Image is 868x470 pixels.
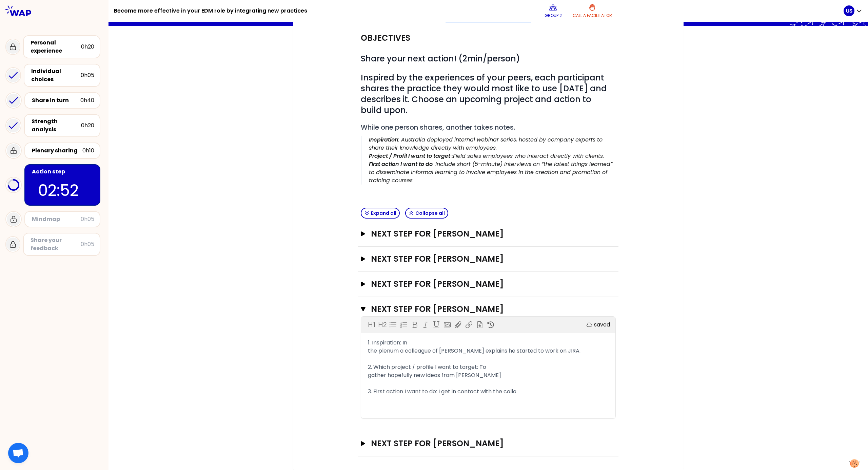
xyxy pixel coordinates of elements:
p: US [846,7,852,14]
span: Share your next action! (2min/person) [361,53,520,64]
span: While one person shares, another takes notes. [361,123,515,132]
h3: Next step for [PERSON_NAME] [371,304,592,315]
button: Next step for [PERSON_NAME] [361,279,616,289]
div: 0h05 [81,215,94,223]
button: Collapse all [405,208,448,219]
p: H1 [368,320,375,330]
h2: Objectives [361,33,410,43]
button: Call a facilitator [570,1,615,21]
div: 0h10 [82,147,94,155]
h3: Next step for [PERSON_NAME] [371,228,593,239]
div: 0h20 [81,43,94,51]
strong: First action I want to do [369,160,433,168]
button: Next step for [PERSON_NAME] [361,253,616,264]
strong: Project / Profil I want to target : [369,152,453,160]
p: Call a facilitator [573,13,612,18]
div: 0h05 [81,240,94,248]
a: Chat öffnen [8,443,28,463]
div: Strength analysis [32,117,81,134]
div: Plenary sharing [32,147,82,155]
strong: Inspiration [369,136,398,144]
button: Group 2 [542,1,565,21]
p: Field sales employees who interact directly with clients. [369,152,616,160]
span: 3. First action I want to do: I get in contact with the collo [368,388,516,395]
div: 0h20 [81,121,94,130]
button: Expand all [361,208,400,219]
button: Next step for [PERSON_NAME] [361,438,616,449]
p: 02:52 [38,178,87,202]
div: Mindmap [32,215,81,223]
div: Share your feedback [31,236,81,252]
p: : Include short (5-minute) interviews on “the latest things learned” to disseminate informal lear... [369,160,616,185]
h3: Next step for [PERSON_NAME] [371,253,593,264]
span: Inspired by the experiences of your peers, each participant shares the practice they would most l... [361,72,609,116]
p: : Australia deployed internal webinar series, hosted by company experts to share their knowledge ... [369,136,616,152]
button: Next step for [PERSON_NAME] [361,228,616,239]
div: Action step [32,168,94,176]
h3: Next step for [PERSON_NAME] [371,279,593,289]
p: saved [594,321,610,329]
div: Share in turn [32,96,80,105]
div: 0h05 [81,71,94,79]
button: US [844,5,863,16]
div: Individual choices [31,67,81,83]
p: Group 2 [545,13,562,18]
span: 1. Inspiration: In the plenum a colleague of [PERSON_NAME] explains he started to work on JIRA. [368,339,580,355]
div: 0h40 [80,96,94,105]
button: Next step for [PERSON_NAME] [361,304,616,315]
p: H2 [378,320,387,330]
h3: Next step for [PERSON_NAME] [371,438,593,449]
div: Personal experience [31,39,81,55]
span: 2. Which project / profile I want to target: To gather hopefully new ideas from [PERSON_NAME] [368,363,501,379]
